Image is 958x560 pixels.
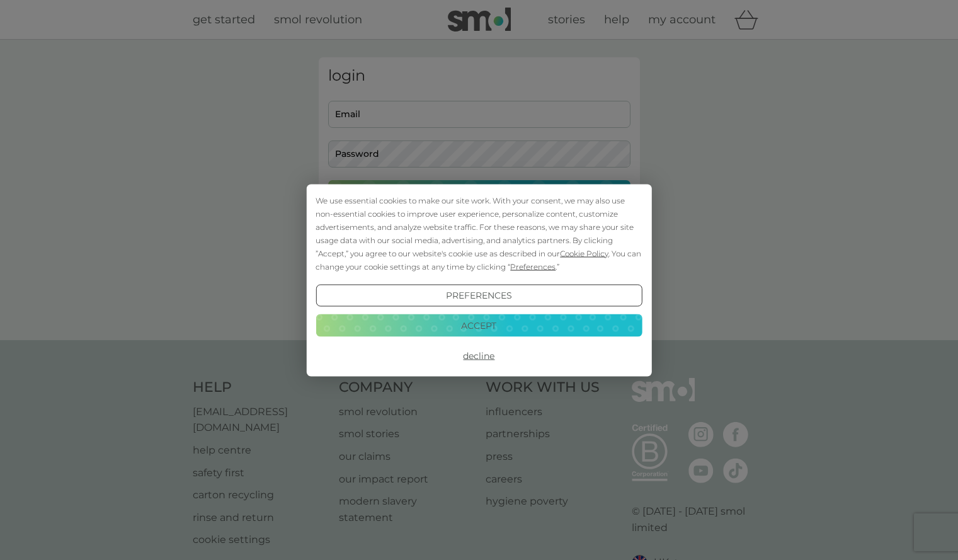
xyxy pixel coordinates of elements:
button: Decline [316,345,642,367]
button: Accept [316,314,642,337]
button: Preferences [316,284,642,307]
span: Preferences [510,261,556,271]
div: Cookie Consent Prompt [306,184,651,376]
div: We use essential cookies to make our site work. With your consent, we may also use non-essential ... [316,193,642,273]
span: Cookie Policy [560,248,608,258]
